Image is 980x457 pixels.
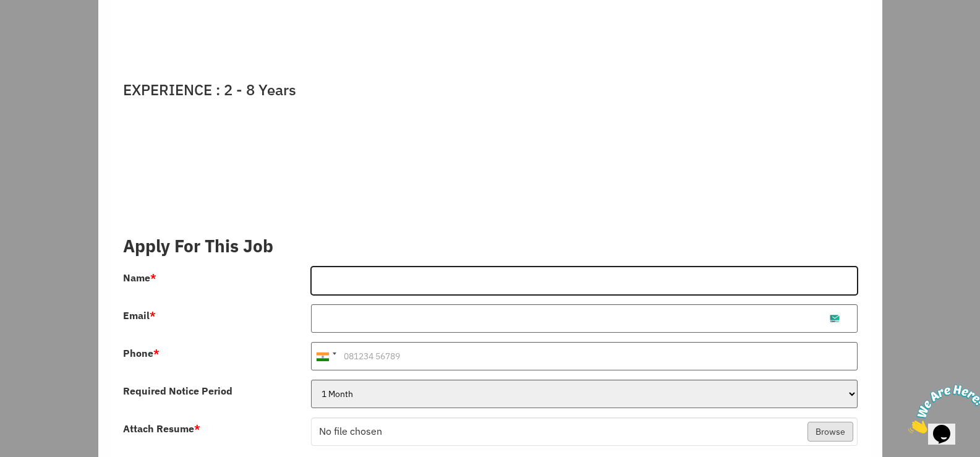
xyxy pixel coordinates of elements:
[123,273,156,283] label: Name
[312,343,340,370] div: India (भारत): +91
[123,424,200,434] label: Attach Resume
[311,342,858,370] input: 081234 56789
[123,348,160,358] label: Phone
[123,81,858,99] h4: EXPERIENCE : 2 - 8 Years
[903,380,980,438] iframe: chat widget
[123,310,156,320] label: Email
[123,386,232,396] label: Required Notice Period
[5,5,82,54] img: Chat attention grabber
[123,236,858,257] h3: Apply For This Job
